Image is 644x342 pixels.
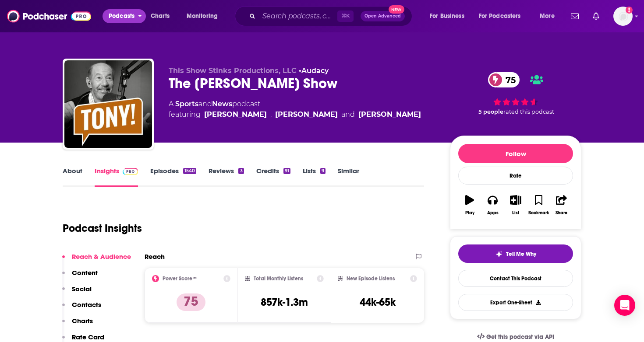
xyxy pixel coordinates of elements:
h2: Reach [145,252,165,261]
a: David Aldridge [275,109,338,120]
button: Charts [62,317,93,333]
a: Contact This Podcast [458,270,573,287]
button: Follow [458,144,573,163]
div: Open Intercom Messenger [614,295,635,316]
button: Social [62,285,92,301]
img: Podchaser - Follow, Share and Rate Podcasts [7,8,91,24]
div: 1540 [183,168,196,174]
a: 75 [488,72,520,87]
span: Monitoring [187,10,218,22]
span: For Podcasters [479,10,521,22]
button: Apps [481,189,504,221]
span: featuring [169,109,421,120]
h2: New Episode Listens [347,276,395,282]
button: Export One-Sheet [458,294,573,311]
span: Charts [151,10,170,22]
div: Search podcasts, credits, & more... [243,6,421,26]
button: open menu [180,9,229,23]
span: rated this podcast [503,108,554,115]
h1: Podcast Insights [63,222,142,235]
button: open menu [424,9,475,23]
button: Reach & Audience [62,252,131,269]
input: Search podcasts, credits, & more... [259,9,337,23]
img: User Profile [613,7,633,26]
a: InsightsPodchaser Pro [95,167,138,187]
span: For Business [430,10,464,22]
p: 75 [177,293,205,311]
span: New [389,5,404,14]
a: About [63,167,82,187]
div: 3 [238,168,244,174]
div: 91 [283,168,290,174]
span: Podcasts [109,10,134,22]
button: open menu [534,9,566,23]
img: tell me why sparkle [495,251,502,258]
div: A podcast [169,99,421,120]
span: Tell Me Why [506,251,536,258]
a: Reviews3 [209,167,244,187]
h2: Power Score™ [163,276,197,282]
a: Chris Cillizza [358,109,421,120]
a: Show notifications dropdown [589,9,603,24]
span: Get this podcast via API [486,333,554,341]
button: List [504,189,527,221]
span: This Show Stinks Productions, LLC [169,66,297,75]
span: , [270,109,272,120]
div: 9 [320,168,326,174]
p: Charts [72,317,93,325]
svg: Add a profile image [626,7,633,14]
a: Lists9 [303,167,326,187]
div: Bookmark [528,210,549,216]
a: Tony Kornheiser [204,109,267,120]
h3: 44k-65k [360,296,396,309]
span: Logged in as antoine.jordan [613,7,633,26]
span: 5 people [478,108,503,115]
div: Apps [487,210,499,216]
button: Show profile menu [613,7,633,26]
span: More [540,10,555,22]
button: Content [62,269,98,285]
p: Social [72,285,92,293]
span: and [198,100,212,108]
a: Audacy [301,66,329,75]
span: ⌘ K [337,10,354,22]
button: open menu [103,9,146,23]
h2: Total Monthly Listens [254,276,303,282]
button: Share [550,189,573,221]
span: Open Advanced [364,14,401,18]
div: Rate [458,167,573,185]
img: The Tony Kornheiser Show [64,60,152,148]
a: Charts [145,9,175,23]
a: Show notifications dropdown [567,9,582,24]
a: News [212,100,232,108]
div: List [512,210,519,216]
p: Content [72,269,98,277]
p: Contacts [72,300,101,309]
a: Similar [338,167,359,187]
span: and [341,109,355,120]
a: Episodes1540 [150,167,196,187]
button: Play [458,189,481,221]
span: • [299,66,329,75]
p: Rate Card [72,333,104,341]
button: Contacts [62,300,101,317]
button: Open AdvancedNew [361,11,405,21]
button: open menu [473,9,534,23]
div: 75 5 peoplerated this podcast [450,66,581,121]
img: Podchaser Pro [123,168,138,175]
a: Credits91 [256,167,290,187]
button: tell me why sparkleTell Me Why [458,244,573,263]
div: Share [556,210,567,216]
span: 75 [497,72,520,87]
h3: 857k-1.3m [261,296,308,309]
button: Bookmark [527,189,550,221]
div: Play [465,210,474,216]
p: Reach & Audience [72,252,131,261]
a: Sports [175,100,198,108]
